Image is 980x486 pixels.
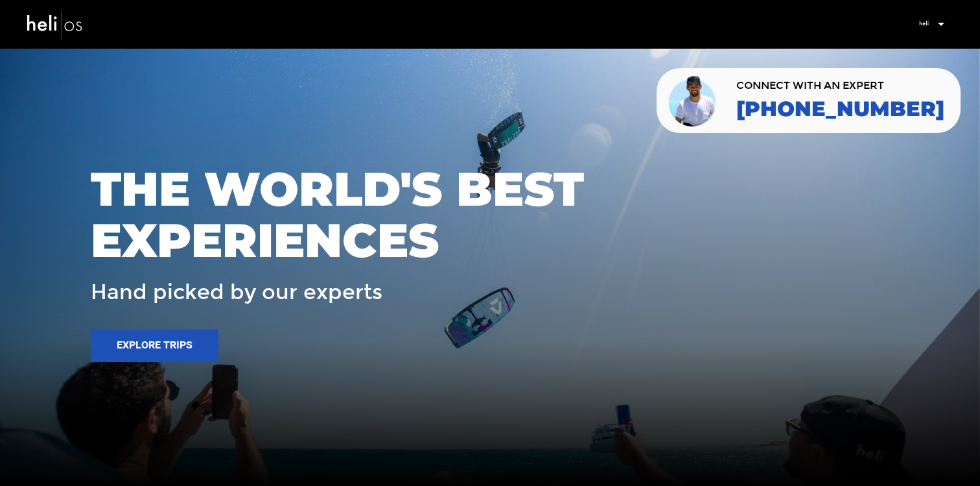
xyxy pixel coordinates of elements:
[91,281,382,304] span: Hand picked by our experts
[736,80,944,91] span: CONNECT WITH AN EXPERT
[914,14,933,33] img: 7b8205e9328a03c7eaaacec4a25d2b25.jpeg
[736,97,944,121] a: [PHONE_NUMBER]
[91,164,889,266] span: THE WORLD'S BEST EXPERIENCES
[666,73,720,128] img: contact our team
[91,330,218,362] button: Explore Trips
[26,7,84,42] img: heli-logo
